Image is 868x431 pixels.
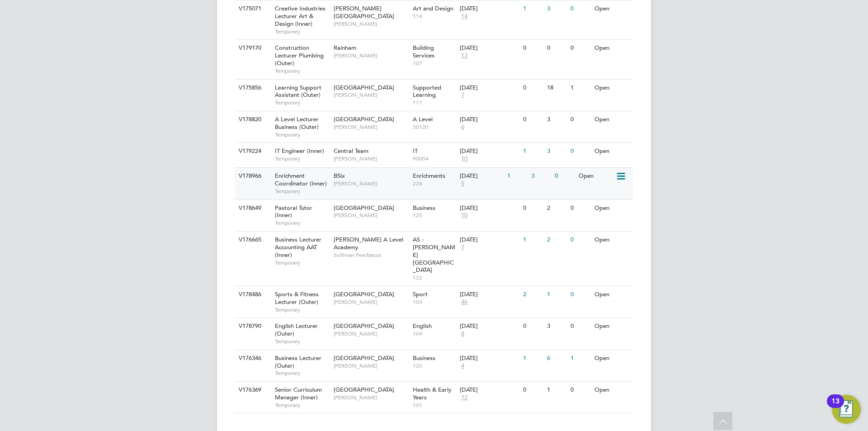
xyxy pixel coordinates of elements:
[460,5,519,13] div: [DATE]
[275,386,322,401] span: Senior Curriculum Manager (Inner)
[334,52,408,59] span: [PERSON_NAME]
[413,402,456,409] span: 101
[521,286,544,303] div: 2
[521,143,544,160] div: 1
[568,350,592,367] div: 1
[236,80,268,96] div: V175856
[413,84,441,99] span: Supported Learning
[413,236,455,274] span: AS - [PERSON_NAME][GEOGRAPHIC_DATA]
[831,401,840,413] div: 13
[275,236,321,259] span: Business Lecturer Accounting AAT (Inner)
[413,60,456,67] span: 107
[592,80,632,96] div: Open
[413,44,434,59] span: Building Services
[236,111,268,128] div: V178820
[236,318,268,335] div: V178790
[413,204,435,212] span: Business
[334,386,394,393] span: [GEOGRAPHIC_DATA]
[413,298,456,306] span: 103
[545,286,568,303] div: 1
[460,362,466,370] span: 4
[334,236,403,251] span: [PERSON_NAME] A Level Academy
[592,286,632,303] div: Open
[413,362,456,369] span: 120
[334,123,408,131] span: [PERSON_NAME]
[413,274,456,281] span: 122
[334,20,408,28] span: [PERSON_NAME]
[334,155,408,162] span: [PERSON_NAME]
[521,0,544,17] div: 1
[275,131,329,138] span: Temporary
[413,354,435,362] span: Business
[460,291,519,298] div: [DATE]
[413,147,418,155] span: IT
[592,318,632,335] div: Open
[545,350,568,367] div: 6
[545,80,568,96] div: 18
[521,40,544,57] div: 0
[460,91,466,99] span: 7
[568,40,592,57] div: 0
[460,394,469,402] span: 12
[275,155,329,162] span: Temporary
[460,13,469,20] span: 14
[236,168,268,185] div: V178966
[568,111,592,128] div: 0
[505,168,528,185] div: 1
[592,382,632,398] div: Open
[460,386,519,394] div: [DATE]
[334,115,394,123] span: [GEOGRAPHIC_DATA]
[334,204,394,212] span: [GEOGRAPHIC_DATA]
[236,232,268,248] div: V176665
[334,298,408,306] span: [PERSON_NAME]
[236,286,268,303] div: V178486
[568,80,592,96] div: 1
[545,111,568,128] div: 3
[592,111,632,128] div: Open
[413,155,456,162] span: 90004
[275,172,327,187] span: Enrichment Coordinator (Inner)
[545,318,568,335] div: 3
[334,394,408,401] span: [PERSON_NAME]
[275,44,324,67] span: Construction Lecturer Plumbing (Outer)
[413,123,456,131] span: 50120
[413,330,456,337] span: 104
[275,115,319,131] span: A Level Lecturer Business (Outer)
[592,350,632,367] div: Open
[334,180,408,187] span: [PERSON_NAME]
[576,168,616,185] div: Open
[568,286,592,303] div: 0
[275,67,329,75] span: Temporary
[529,168,552,185] div: 3
[592,143,632,160] div: Open
[334,290,394,298] span: [GEOGRAPHIC_DATA]
[545,143,568,160] div: 3
[334,5,394,20] span: [PERSON_NAME][GEOGRAPHIC_DATA]
[275,188,329,195] span: Temporary
[334,44,356,52] span: Rainham
[236,143,268,160] div: V179224
[568,318,592,335] div: 0
[236,382,268,398] div: V176369
[592,0,632,17] div: Open
[568,200,592,217] div: 0
[275,306,329,313] span: Temporary
[521,318,544,335] div: 0
[460,147,519,155] div: [DATE]
[275,259,329,266] span: Temporary
[460,212,469,219] span: 10
[236,350,268,367] div: V176346
[521,232,544,248] div: 1
[460,44,519,52] div: [DATE]
[413,212,456,219] span: 120
[460,180,466,188] span: 5
[334,251,408,259] span: Sulliman Peerbacos
[334,212,408,219] span: [PERSON_NAME]
[334,147,368,155] span: Central Team
[275,290,319,306] span: Sports & Fitness Lecturer (Outer)
[460,116,519,123] div: [DATE]
[460,172,503,180] div: [DATE]
[568,143,592,160] div: 0
[275,147,324,155] span: IT Engineer (Inner)
[334,330,408,337] span: [PERSON_NAME]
